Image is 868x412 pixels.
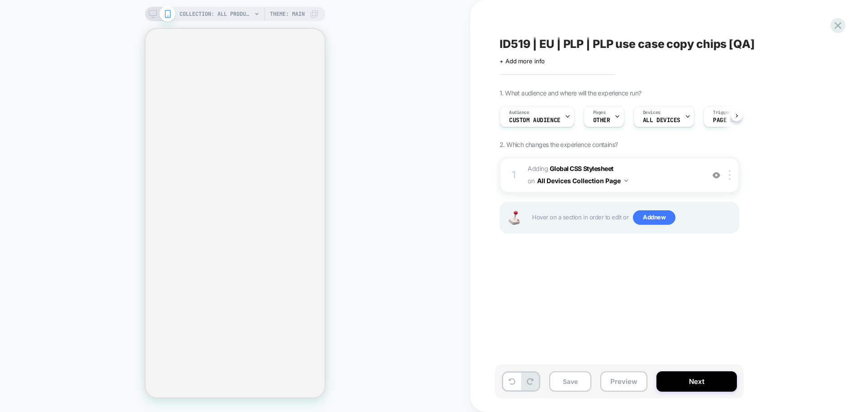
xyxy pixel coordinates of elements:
[633,210,675,225] span: Add new
[509,117,561,123] span: Custom Audience
[505,211,523,225] img: Joystick
[713,109,731,116] span: Trigger
[712,171,720,179] img: crossed eye
[729,170,731,180] img: close
[500,89,641,97] span: 1. What audience and where will the experience run?
[528,175,534,186] span: on
[624,180,628,182] img: down arrow
[537,174,628,187] button: All Devices Collection Page
[270,7,305,21] span: Theme: MAIN
[528,163,700,187] span: Adding
[656,371,737,392] button: Next
[500,141,618,148] span: 2. Which changes the experience contains?
[509,166,519,184] div: 1
[593,109,606,116] span: Pages
[509,109,529,116] span: Audience
[532,210,734,225] span: Hover on a section in order to edit or
[500,37,755,51] span: ID519 | EU | PLP | PLP use case copy chips [QA]
[643,109,660,116] span: Devices
[643,117,680,123] span: ALL DEVICES
[549,371,591,392] button: Save
[550,165,613,172] b: Global CSS Stylesheet
[600,371,647,392] button: Preview
[500,57,545,65] span: + Add more info
[713,117,744,123] span: Page Load
[179,7,252,21] span: COLLECTION: All products (Category)
[593,117,610,123] span: OTHER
